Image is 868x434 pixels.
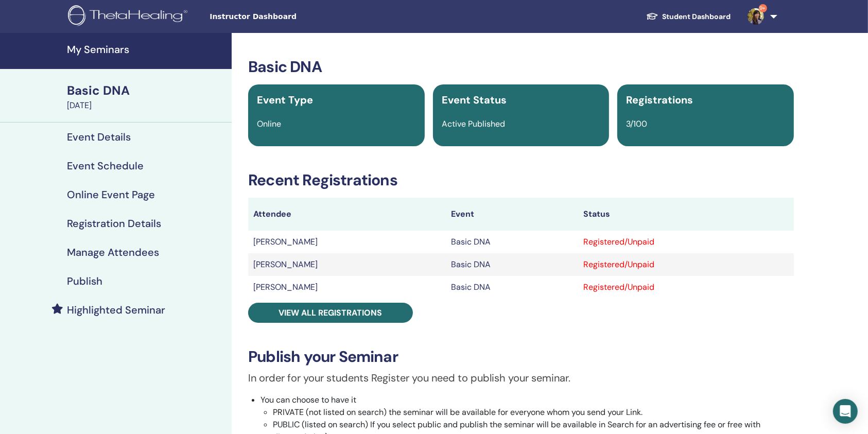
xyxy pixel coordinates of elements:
div: Registered/Unpaid [583,236,789,248]
span: Event Type [257,93,313,107]
p: In order for your students Register you need to publish your seminar. [248,370,794,386]
td: [PERSON_NAME] [248,276,446,299]
span: 3/100 [626,118,647,129]
span: Registrations [626,93,693,107]
h3: Basic DNA [248,58,794,76]
h4: Event Details [67,131,131,143]
div: Open Intercom Messenger [833,399,858,424]
a: Basic DNA[DATE] [61,82,232,112]
span: Active Published [442,118,505,129]
h4: My Seminars [67,43,225,56]
td: Basic DNA [446,231,578,253]
td: [PERSON_NAME] [248,253,446,276]
span: Online [257,118,281,129]
th: Status [578,198,794,231]
img: graduation-cap-white.svg [646,12,658,21]
a: Student Dashboard [638,7,739,26]
h4: Online Event Page [67,188,155,201]
td: Basic DNA [446,276,578,299]
h3: Publish your Seminar [248,348,794,366]
h4: Registration Details [67,217,161,230]
div: Registered/Unpaid [583,258,789,271]
img: default.jpg [748,8,764,25]
span: Event Status [442,93,507,107]
span: View all registrations [279,307,383,318]
h4: Highlighted Seminar [67,304,165,316]
li: PRIVATE (not listed on search) the seminar will be available for everyone whom you send your Link. [273,406,794,419]
div: Basic DNA [67,82,225,99]
th: Event [446,198,578,231]
td: [PERSON_NAME] [248,231,446,253]
h4: Manage Attendees [67,246,159,258]
div: [DATE] [67,99,225,112]
th: Attendee [248,198,446,231]
span: 9+ [759,4,767,12]
div: Registered/Unpaid [583,281,789,293]
h3: Recent Registrations [248,171,794,189]
img: logo.png [68,5,191,28]
a: View all registrations [248,303,413,323]
h4: Event Schedule [67,160,144,172]
span: Instructor Dashboard [210,11,364,22]
td: Basic DNA [446,253,578,276]
h4: Publish [67,275,102,287]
